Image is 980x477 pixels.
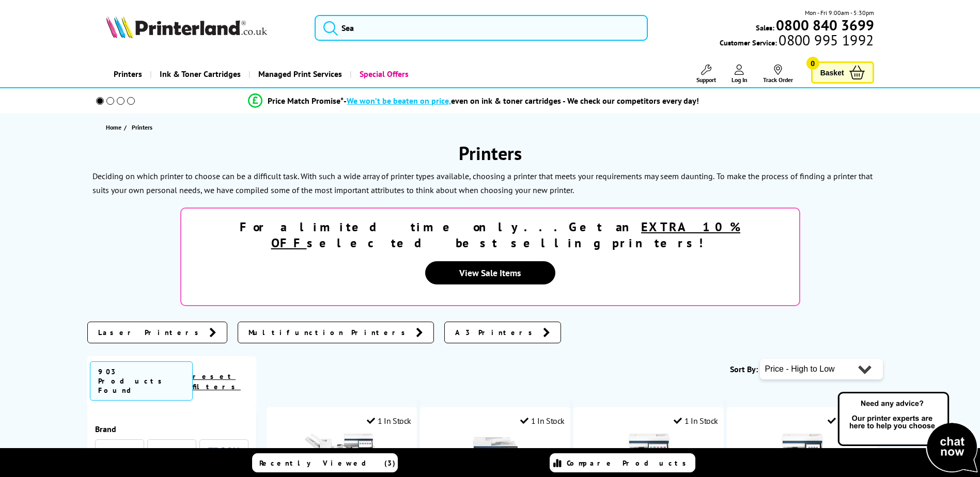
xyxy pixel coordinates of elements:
li: modal_Promise [82,92,866,110]
a: Multifunction Printers [238,322,434,343]
a: Home [106,122,124,133]
div: 1 In Stock [520,416,565,426]
a: Compare Products [550,453,695,472]
span: 0 [806,57,819,70]
span: Customer Service: [720,35,874,47]
span: Multifunction Printers [248,327,411,338]
a: Recently Viewed (3) [252,453,398,472]
a: 0800 840 3699 [774,20,874,30]
div: 1 In Stock [828,416,872,426]
div: 1 In Stock [674,416,718,426]
div: 1 In Stock [367,416,411,426]
a: Track Order [763,65,793,84]
span: Mon - Fri 9:00am - 5:30pm [805,8,874,18]
img: Kyocera [156,448,187,455]
a: Log In [732,65,748,84]
a: Basket 0 [811,61,874,84]
a: reset filters [193,372,241,391]
p: Deciding on which printer to choose can be a difficult task. With such a wide array of printer ty... [92,171,714,181]
span: Price Match Promise* [268,96,344,106]
span: Log In [732,76,748,84]
a: A3 Printers [444,322,561,343]
b: 0800 840 3699 [776,15,874,35]
h1: Printers [87,141,893,165]
a: Printers [106,61,150,87]
span: Compare Products [567,458,692,468]
span: Ink & Toner Cartridges [160,61,241,87]
p: To make the process of finding a printer that suits your own personal needs, we have compiled som... [92,171,873,195]
span: Sort By: [730,364,758,374]
a: Epson [208,445,239,458]
a: Laser Printers [87,322,227,343]
a: Special Offers [350,61,416,87]
span: Printers [132,123,152,131]
span: 0800 995 1992 [777,35,874,45]
img: Open Live Chat window [835,390,980,475]
a: Printerland Logo [106,15,302,40]
img: Printerland Logo [106,15,267,38]
span: We won’t be beaten on price, [347,96,451,106]
span: Basket [820,66,844,79]
span: Recently Viewed (3) [259,458,396,468]
u: EXTRA 10% OFF [271,219,741,251]
div: Brand [95,424,249,434]
span: 903 Products Found [90,361,193,401]
span: A3 Printers [455,327,538,338]
span: Sales: [756,23,774,33]
span: Support [696,76,716,84]
input: Sea [315,15,648,41]
a: Support [696,65,716,84]
a: Kyocera [156,445,187,458]
strong: For a limited time only...Get an selected best selling printers! [240,219,740,251]
a: Xerox [104,445,135,458]
span: Laser Printers [98,327,204,338]
a: Managed Print Services [248,61,350,87]
a: View Sale Items [425,261,555,284]
div: - even on ink & toner cartridges - We check our competitors every day! [344,96,699,106]
a: Ink & Toner Cartridges [150,61,248,87]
